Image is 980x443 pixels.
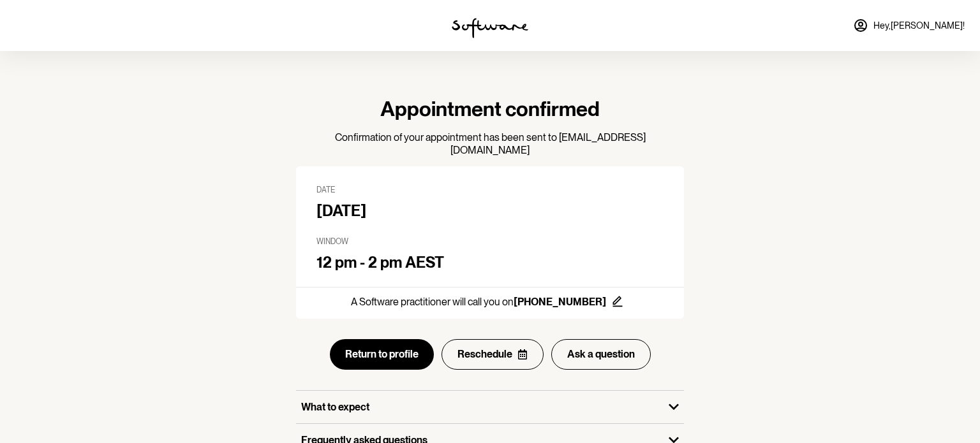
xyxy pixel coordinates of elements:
h3: Appointment confirmed [296,97,684,121]
h4: [DATE] [316,202,664,221]
button: Return to profile [330,339,434,370]
p: Confirmation of your appointment has been sent to [EMAIL_ADDRESS][DOMAIN_NAME] [296,131,684,156]
span: Date [316,185,335,194]
h4: 12 pm - 2 pm AEST [316,254,664,272]
button: What to expect [296,391,684,423]
p: A Software practitioner will call you on [351,295,629,310]
span: Window [316,237,348,246]
p: What to expect [301,401,658,413]
span: Hey, [PERSON_NAME] ! [873,20,965,31]
button: Reschedule [442,339,544,370]
button: Ask a question [551,339,651,370]
a: Hey,[PERSON_NAME]! [845,10,972,41]
strong: [PHONE_NUMBER] [514,296,606,309]
img: software logo [452,18,528,38]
